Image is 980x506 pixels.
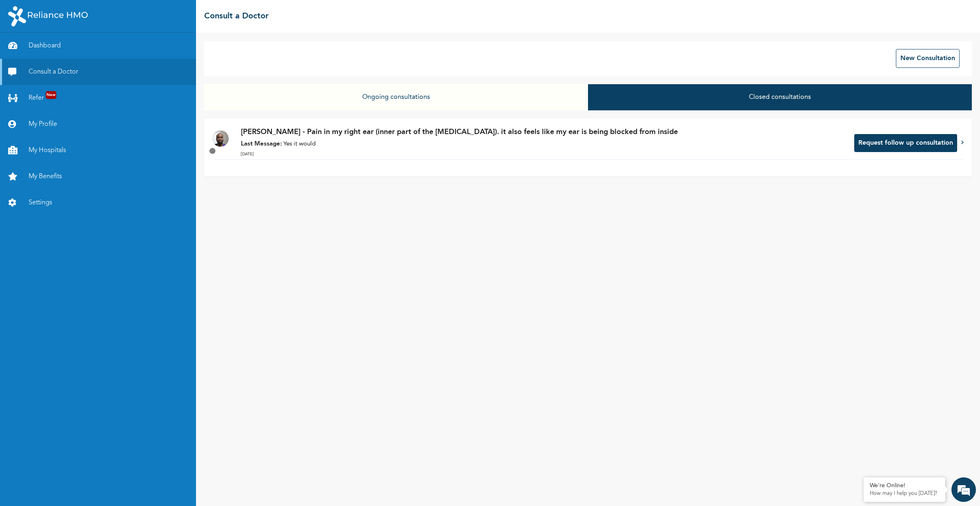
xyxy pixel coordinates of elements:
p: [PERSON_NAME] - Pain in my right ear (inner part of the [MEDICAL_DATA]). it also feels like my ea... [241,127,846,138]
textarea: Type your message and hit 'Enter' [4,249,156,277]
span: We're online! [47,116,113,198]
img: RelianceHMO's Logo [8,6,88,27]
strong: Last Message: [241,141,282,147]
h2: Consult a Doctor [204,10,269,22]
div: FAQs [80,277,156,302]
div: Chat with us now [42,46,137,56]
button: Closed consultations [588,84,972,110]
img: Doctor [212,130,229,147]
div: We're Online! [870,482,939,489]
span: Conversation [4,291,80,297]
p: Yes it would [241,140,846,149]
button: Ongoing consultations [204,84,588,110]
span: New [46,91,56,99]
button: Request follow up consultation [854,134,957,152]
img: d_794563401_company_1708531726252_794563401 [15,41,33,61]
button: New Consultation [896,49,960,68]
div: Minimize live chat window [134,4,154,24]
p: [DATE] [241,151,846,157]
p: How may I help you today? [870,490,939,497]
